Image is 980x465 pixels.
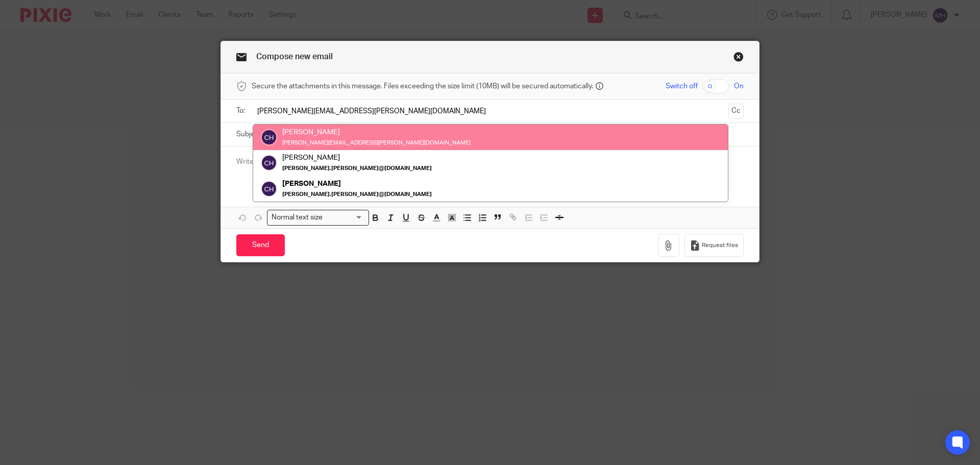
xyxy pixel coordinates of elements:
div: [PERSON_NAME] [282,153,432,163]
em: [DOMAIN_NAME] [384,191,432,197]
div: Search for option [267,210,369,226]
em: [PERSON_NAME].[PERSON_NAME] [282,191,379,197]
span: Request files [702,241,738,250]
small: [PERSON_NAME][EMAIL_ADDRESS][PERSON_NAME][DOMAIN_NAME] [282,140,471,145]
span: Compose new email [256,53,333,61]
label: To: [236,106,248,116]
small: @ [282,191,432,197]
em: [PERSON_NAME].[PERSON_NAME] [282,166,379,172]
img: svg%3E [261,129,277,145]
span: On [734,81,744,91]
a: Close this dialog window [733,52,744,65]
input: Send [236,234,285,256]
button: Request files [684,234,744,257]
button: Cc [728,104,744,119]
div: [PERSON_NAME] [282,127,471,137]
img: svg%3E [261,181,277,197]
span: Switch off [666,81,698,91]
span: Secure the attachments in this message. Files exceeding the size limit (10MB) will be secured aut... [252,81,593,91]
span: Normal text size [269,212,325,223]
img: svg%3E [261,155,277,172]
em: [DOMAIN_NAME] [384,166,432,172]
label: Subject: [236,129,263,139]
small: @ [282,166,432,172]
input: Search for option [326,212,363,223]
em: [PERSON_NAME] [282,180,341,187]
